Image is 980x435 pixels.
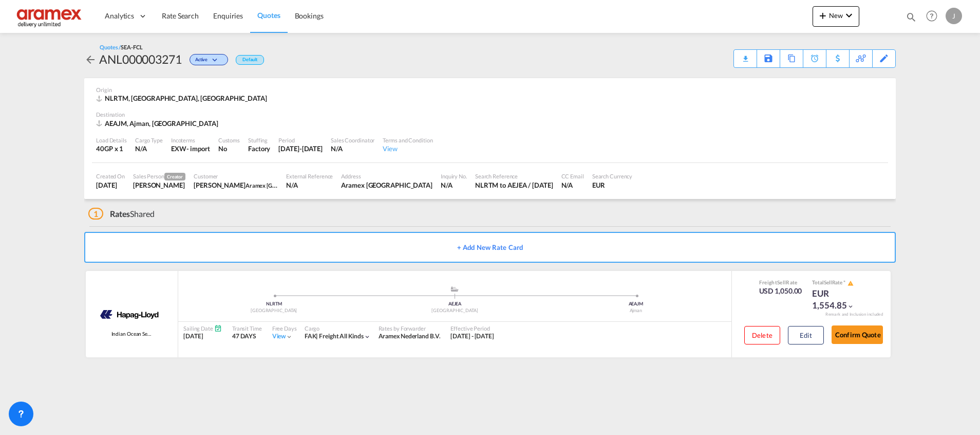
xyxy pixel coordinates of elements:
span: Help [923,7,940,25]
span: [DATE] - [DATE] [450,332,494,340]
button: icon-alert [846,279,854,287]
md-icon: icon-magnify [906,11,917,23]
span: Creator [164,173,185,180]
span: SEA-FCL [121,44,142,50]
div: 47 DAYS [232,332,262,341]
div: NLRTM [183,301,364,307]
span: Active [195,57,210,66]
div: Freight Rate [759,279,802,286]
span: 1 [88,208,103,220]
md-icon: assets/icons/custom/ship-fill.svg [448,286,461,292]
div: Terms and Condition [383,136,432,144]
div: Cargo [305,324,371,332]
span: Bookings [295,11,324,20]
div: Address [341,172,432,180]
md-icon: icon-arrow-left [84,53,97,66]
div: Change Status Here [190,54,228,65]
div: Customer [194,172,278,180]
md-icon: icon-chevron-down [210,58,222,63]
div: J [946,8,962,24]
span: NLRTM, [GEOGRAPHIC_DATA], [GEOGRAPHIC_DATA] [105,94,267,102]
div: Load Details [96,136,127,144]
div: icon-magnify [906,11,917,27]
div: Sales Coordinator [331,136,374,144]
span: Indian Ocean Service [111,330,153,337]
div: Janice Camporaso [133,180,185,190]
img: dca169e0c7e311edbe1137055cab269e.png [15,5,85,28]
md-icon: icon-chevron-down [286,333,293,340]
div: freight all kinds [305,332,364,341]
div: N/A [331,144,374,153]
div: Factory Stuffing [248,144,270,153]
span: Enquiries [213,11,243,20]
span: New [817,11,855,20]
div: N/A [286,180,333,190]
span: Subject to Remarks [842,279,846,285]
div: N/A [135,144,163,153]
span: Aramex [GEOGRAPHIC_DATA] [246,181,323,189]
md-icon: Schedules Available [214,324,222,332]
div: Created On [96,172,125,180]
div: Aramex Nederland B.V. [379,332,441,341]
div: CC Email [561,172,584,180]
span: FAK [305,332,319,340]
div: USD 1,050.00 [759,286,802,296]
div: Inquiry No. [441,172,467,180]
div: Search Currency [592,172,633,180]
md-icon: icon-chevron-down [847,303,854,310]
div: AEJEA [364,301,545,307]
div: Cargo Type [135,136,163,144]
div: Anjana Krishnan [194,180,278,190]
md-icon: icon-download [739,51,751,59]
div: Change Status Here [182,51,231,67]
div: Period [278,136,323,144]
div: Quotes /SEA-FCL [100,43,143,51]
div: Origin [96,86,884,94]
md-icon: icon-plus 400-fg [817,9,829,22]
div: icon-arrow-left [84,51,99,67]
div: NLRTM, Rotterdam, Europe [96,94,270,103]
button: Edit [788,326,824,345]
div: 15 Oct 2025 [96,180,125,190]
div: Effective Period [450,324,494,332]
md-icon: icon-alert [847,280,854,286]
div: No [218,144,240,153]
div: Search Reference [475,172,553,180]
div: EUR [592,180,633,190]
div: Rates by Forwarder [379,324,441,332]
div: Free Days [272,324,297,332]
div: Sailing Date [183,324,222,332]
div: - import [186,144,210,153]
span: Quotes [257,11,280,20]
div: AEAJM [545,301,726,307]
span: Rates [110,209,130,219]
div: 20 Nov 2025 [278,144,323,153]
button: Confirm Quote [832,325,883,344]
div: [GEOGRAPHIC_DATA] [183,307,364,314]
div: N/A [441,180,467,190]
div: Quote PDF is not available at this time [739,50,751,59]
div: Save As Template [757,50,780,67]
div: Default [236,55,264,65]
div: Viewicon-chevron-down [272,332,293,341]
div: Shared [88,208,155,220]
div: 40GP x 1 [96,144,127,153]
div: NLRTM to AEJEA / 10 Oct 2025 [475,180,553,190]
div: AEAJM, Ajman, Middle East [96,119,221,128]
div: Transit Time [232,324,262,332]
div: Aramex UAE [341,180,432,190]
div: [DATE] [183,332,222,341]
button: icon-plus 400-fgNewicon-chevron-down [813,6,859,27]
div: EXW [171,144,186,153]
div: View [383,144,432,153]
div: Customs [218,136,240,144]
div: Incoterms [171,136,210,144]
div: [GEOGRAPHIC_DATA] [364,307,545,314]
div: ANL000003271 [99,51,182,67]
div: Ajman [545,307,726,314]
button: + Add New Rate Card [84,232,896,263]
div: EUR 1,554.85 [812,287,863,312]
div: 15 Oct 2025 - 20 Nov 2025 [450,332,494,341]
img: Hapag-Lloyd [91,302,172,328]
